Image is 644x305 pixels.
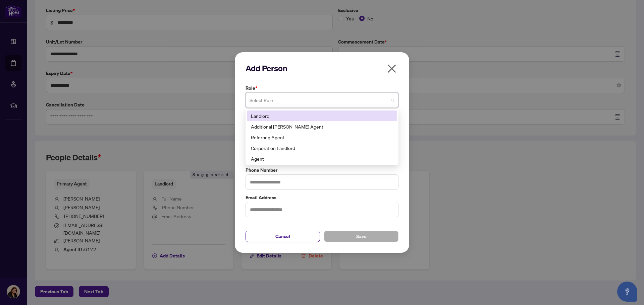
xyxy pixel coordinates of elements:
[275,231,290,242] span: Cancel
[251,112,393,120] div: Landlord
[246,194,398,201] label: Email Address
[246,63,398,74] h2: Add Person
[246,84,398,92] label: Role
[251,134,393,141] div: Referring Agent
[247,153,397,164] div: Agent
[247,121,397,132] div: Additional RAHR Agent
[246,231,320,242] button: Cancel
[247,132,397,143] div: Referring Agent
[247,143,397,153] div: Corporation Landlord
[251,144,393,152] div: Corporation Landlord
[251,123,393,130] div: Additional [PERSON_NAME] Agent
[324,231,398,242] button: Save
[246,166,398,174] label: Phone Number
[251,155,393,162] div: Agent
[386,63,397,74] span: close
[617,282,637,302] button: Open asap
[247,110,397,121] div: Landlord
